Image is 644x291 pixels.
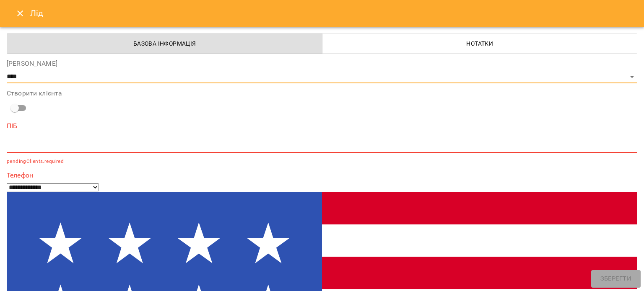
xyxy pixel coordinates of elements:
p: pendingClients.required [7,157,637,166]
select: Phone number country [7,183,99,191]
button: Нотатки [322,33,638,54]
button: Базова інформація [7,33,322,54]
h6: Лід [30,7,634,20]
span: Базова інформація [12,39,317,49]
label: [PERSON_NAME] [7,60,637,67]
label: ПІБ [7,123,637,129]
span: Нотатки [327,39,633,49]
label: Телефон [7,172,637,179]
label: Створити клієнта [7,90,637,97]
button: Close [10,3,30,23]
